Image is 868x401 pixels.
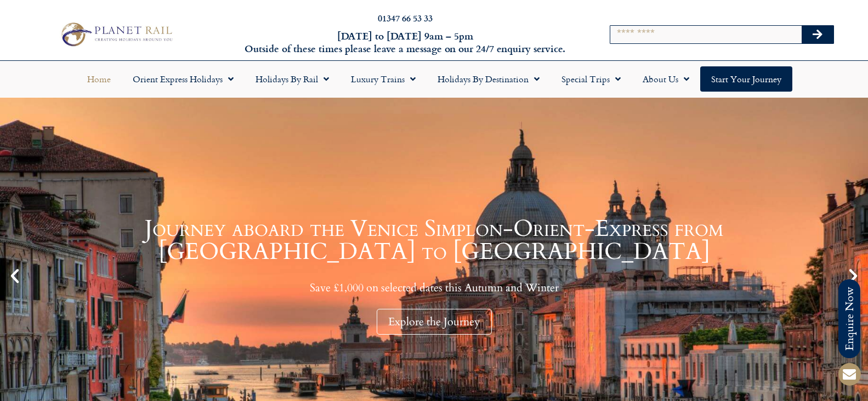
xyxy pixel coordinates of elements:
h6: [DATE] to [DATE] 9am – 5pm Outside of these times please leave a message on our 24/7 enquiry serv... [234,30,576,55]
p: Save £1,000 on selected dates this Autumn and Winter [27,281,841,295]
a: About Us [632,66,700,92]
a: Special Trips [551,66,632,92]
button: Search [802,26,833,43]
a: Holidays by Rail [245,66,340,92]
a: 01347 66 53 33 [378,12,433,24]
h1: Journey aboard the Venice Simplon-Orient-Express from [GEOGRAPHIC_DATA] to [GEOGRAPHIC_DATA] [27,217,841,263]
a: Luxury Trains [340,66,427,92]
nav: Menu [5,66,863,92]
a: Orient Express Holidays [122,66,245,92]
div: Next slide [844,267,863,285]
img: Planet Rail Train Holidays Logo [56,20,175,49]
a: Start your Journey [700,66,792,92]
a: Holidays by Destination [427,66,551,92]
div: Explore the Journey [377,309,492,335]
a: Home [76,66,122,92]
div: Previous slide [5,267,24,285]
